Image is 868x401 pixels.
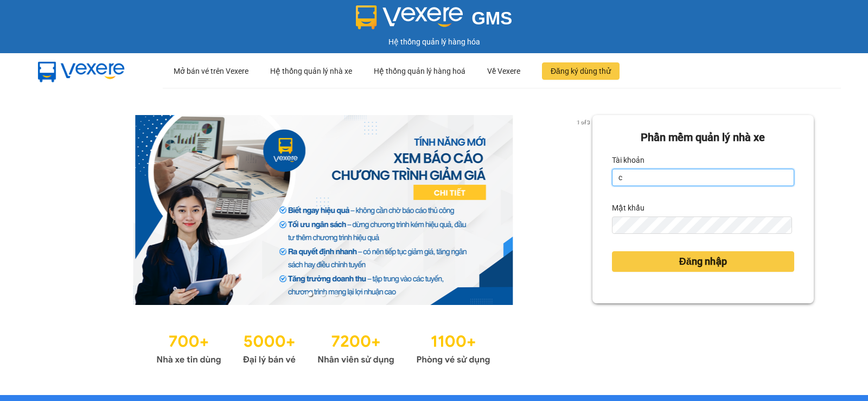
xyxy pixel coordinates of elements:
div: Hệ thống quản lý nhà xe [270,54,352,88]
li: slide item 2 [321,292,325,296]
li: slide item 3 [334,292,339,296]
button: Đăng ký dùng thử [542,62,620,80]
label: Mật khẩu [612,199,644,217]
p: 1 of 3 [573,115,592,129]
span: Đăng ký dùng thử [551,65,611,77]
a: GMS [356,16,513,25]
div: Hệ thống quản lý hàng hóa [3,36,865,48]
div: Phần mềm quản lý nhà xe [612,129,794,146]
button: Đăng nhập [612,251,794,272]
input: Tài khoản [612,169,794,186]
img: Statistics.png [156,327,490,368]
span: GMS [471,8,512,28]
button: next slide / item [577,115,592,305]
div: Mở bán vé trên Vexere [174,54,248,88]
div: Hệ thống quản lý hàng hoá [374,54,465,88]
input: Mật khẩu [612,217,792,234]
img: mbUUG5Q.png [27,53,136,89]
img: logo 2 [356,5,463,29]
span: Đăng nhập [679,254,727,269]
label: Tài khoản [612,151,644,169]
li: slide item 1 [308,292,312,296]
button: previous slide / item [54,115,69,305]
div: Về Vexere [487,54,520,88]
